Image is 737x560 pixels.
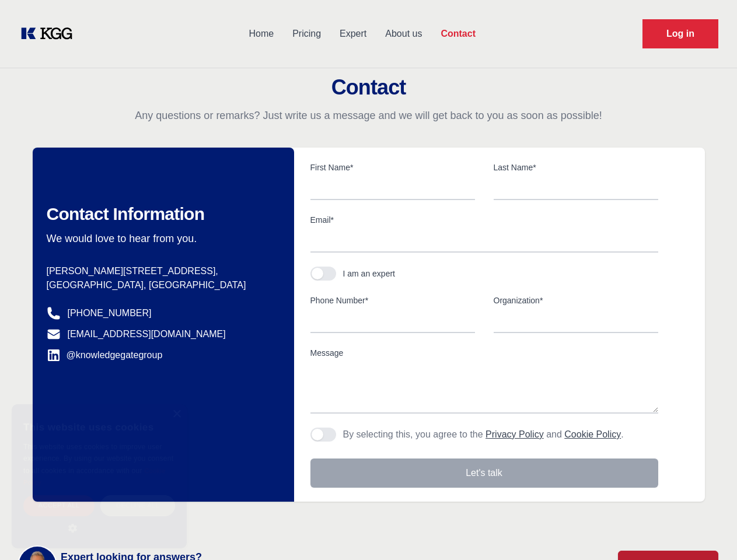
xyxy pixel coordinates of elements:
a: [PHONE_NUMBER] [68,306,152,320]
a: Cookie Policy [23,467,166,486]
a: Request Demo [642,19,718,48]
p: Any questions or remarks? Just write us a message and we will get back to you as soon as possible! [14,108,723,123]
p: [PERSON_NAME][STREET_ADDRESS], [47,264,275,278]
div: I am an expert [343,268,396,279]
a: KOL Knowledge Platform: Talk to Key External Experts (KEE) [19,24,82,43]
label: Phone Number* [310,295,475,306]
a: Home [239,19,283,49]
div: This website uses cookies [23,413,175,441]
iframe: Chat Widget [679,504,737,560]
span: This website uses cookies to improve user experience. By using our website you consent to all coo... [23,443,173,475]
a: @knowledgegategroup [47,348,163,362]
button: Let's talk [310,459,658,488]
a: About us [376,19,431,49]
div: Accept all [23,495,95,516]
p: We would love to hear from you. [47,232,275,246]
a: Expert [330,19,376,49]
a: Privacy Policy [485,429,544,439]
h2: Contact Information [47,204,275,225]
h2: Contact [14,76,723,99]
p: [GEOGRAPHIC_DATA], [GEOGRAPHIC_DATA] [47,278,275,292]
a: [EMAIL_ADDRESS][DOMAIN_NAME] [68,327,226,341]
a: Pricing [283,19,330,49]
div: Close [172,410,181,419]
p: By selecting this, you agree to the and . [343,428,624,442]
div: Decline all [100,495,175,516]
label: First Name* [310,162,475,173]
a: Cookie Policy [564,429,621,439]
label: Message [310,347,658,359]
label: Organization* [494,295,658,306]
a: Contact [431,19,485,49]
label: Email* [310,214,658,226]
label: Last Name* [494,162,658,173]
